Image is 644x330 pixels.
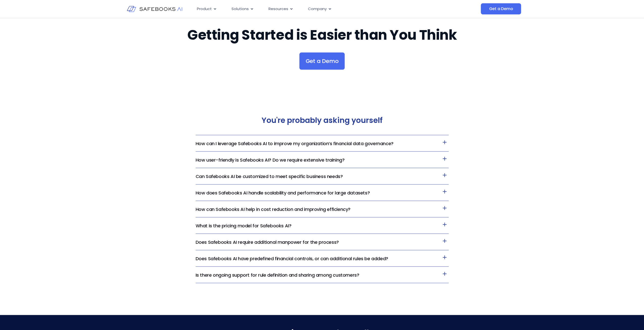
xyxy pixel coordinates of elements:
[196,157,345,163] a: How user-friendly is Safebooks AI? Do we require extensive training?
[305,59,338,64] span: Get a Demo
[196,267,449,283] h3: Is there ongoing support for rule definition and sharing among customers?
[196,217,449,234] h3: What is the pricing model for Safebooks AI?
[196,140,393,147] a: How can I leverage Safebooks AI to improve my organization’s financial data governance?
[196,152,449,168] h3: How user-friendly is Safebooks AI? Do we require extensive training?
[196,201,449,217] h3: How can Safebooks AI help in cost reduction and improving efficiency?
[196,116,449,125] h2: You're probably asking yourself
[196,190,370,196] a: How does Safebooks AI handle scalability and performance for large datasets?
[197,6,212,12] span: Product
[489,6,513,11] span: Get a Demo
[196,185,449,201] h3: How does Safebooks AI handle scalability and performance for large datasets?
[196,168,449,185] h3: Can Safebooks AI be customized to meet specific business needs?
[193,4,430,14] nav: Menu
[196,135,449,152] h3: How can I leverage Safebooks AI to improve my organization’s financial data governance?
[196,234,449,250] h3: Does Safebooks AI require additional manpower for the process?
[196,206,350,212] a: How can Safebooks AI help in cost reduction and improving efficiency?
[196,223,292,229] a: What is the pricing model for Safebooks AI?
[196,173,343,180] a: Can Safebooks AI be customized to meet specific business needs?
[196,272,359,278] a: Is there ongoing support for rule definition and sharing among customers?
[308,6,327,12] span: Company
[196,255,388,262] a: Does Safebooks AI have predefined financial controls, or can additional rules be added?
[193,4,430,14] div: Menu Toggle
[178,22,466,48] h2: Getting Started is Easier than You Think
[268,6,288,12] span: Resources
[232,6,249,12] span: Solutions
[299,53,344,70] a: Get a Demo
[196,250,449,267] h3: Does Safebooks AI have predefined financial controls, or can additional rules be added?
[481,3,521,14] a: Get a Demo
[196,239,339,245] a: Does Safebooks AI require additional manpower for the process?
